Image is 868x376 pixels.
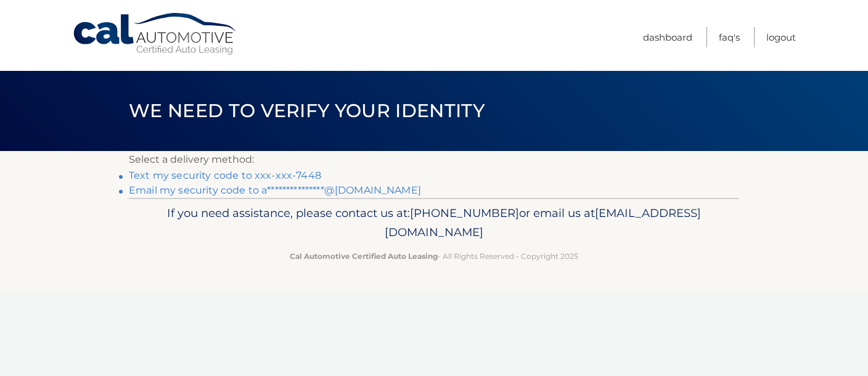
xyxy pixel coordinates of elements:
span: We need to verify your identity [129,99,485,122]
p: Select a delivery method: [129,151,739,168]
strong: Cal Automotive Certified Auto Leasing [290,251,438,261]
a: Dashboard [643,27,692,47]
span: [PHONE_NUMBER] [410,206,519,220]
a: Cal Automotive [72,12,239,56]
p: - All Rights Reserved - Copyright 2025 [137,250,731,263]
a: FAQ's [719,27,740,47]
a: Text my security code to xxx-xxx-7448 [129,170,321,181]
a: Logout [766,27,796,47]
p: If you need assistance, please contact us at: or email us at [137,203,731,243]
